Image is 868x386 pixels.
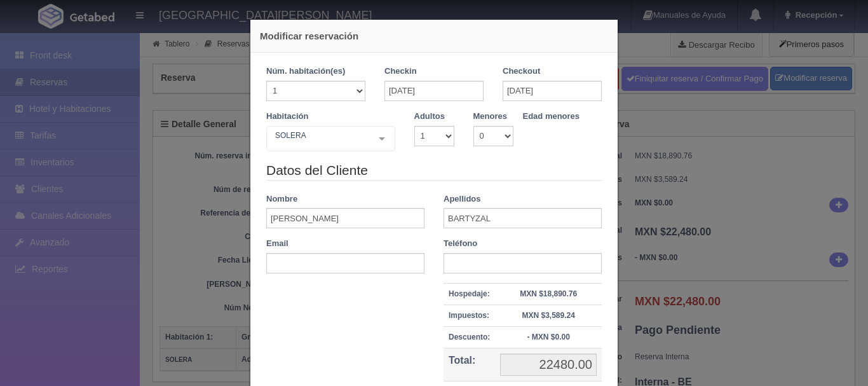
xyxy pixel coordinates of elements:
[266,111,308,123] label: Habitación
[266,161,602,181] legend: Datos del Cliente
[444,305,495,326] th: Impuestos:
[444,238,477,250] label: Teléfono
[527,333,569,341] strong: - MXN $0.00
[444,348,495,382] th: Total:
[503,65,540,78] label: Checkout
[266,65,345,78] label: Núm. habitación(es)
[522,311,574,320] strong: MXN $3,589.24
[520,289,577,298] strong: MXN $18,890.76
[523,111,580,123] label: Edad menores
[444,283,495,305] th: Hospedaje:
[444,326,495,348] th: Descuento:
[414,111,445,123] label: Adultos
[266,238,288,250] label: Email
[260,29,608,43] h4: Modificar reservación
[266,193,297,205] label: Nombre
[272,129,280,149] input: Seleccionar hab.
[272,129,369,142] span: SOLERA
[473,111,507,123] label: Menores
[503,81,602,101] input: DD-MM-AAAA
[384,65,417,78] label: Checkin
[384,81,484,101] input: DD-MM-AAAA
[444,193,481,205] label: Apellidos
